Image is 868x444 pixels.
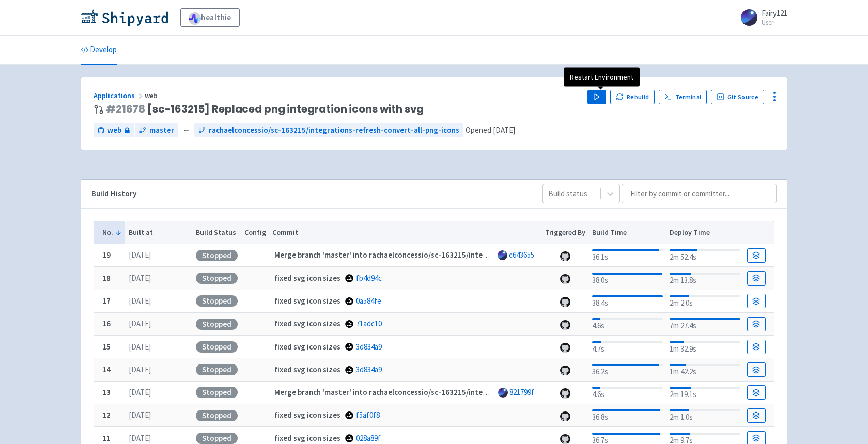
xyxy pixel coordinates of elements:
th: Build Status [192,221,241,244]
div: 7m 27.4s [670,316,740,332]
a: Build Details [747,294,766,308]
div: 2m 19.1s [670,385,740,401]
a: Applications [94,91,145,100]
a: 3d834a9 [356,364,382,374]
div: Stopped [196,319,238,330]
div: 36.1s [592,247,663,263]
div: Stopped [196,433,238,444]
a: 821799f [509,387,534,397]
div: 2m 13.8s [670,271,740,287]
a: healthie [180,8,240,27]
strong: fixed svg icon sizes [274,433,340,443]
div: 4.7s [592,339,663,355]
div: 36.8s [592,407,663,423]
th: Triggered By [542,221,589,244]
a: f5af0f8 [356,410,380,420]
div: Stopped [196,250,238,261]
b: 13 [102,387,111,397]
strong: fixed svg icon sizes [274,410,340,420]
img: Shipyard logo [81,9,168,26]
span: [sc-163215] Replaced png integration icons with svg [106,103,424,115]
button: No. [102,227,122,238]
th: Build Time [588,221,666,244]
a: Build Details [747,385,766,400]
a: rachaelconcessio/sc-163215/integrations-refresh-convert-all-png-icons [194,123,463,137]
time: [DATE] [493,125,515,135]
div: Stopped [196,273,238,284]
input: Filter by commit or committer... [622,184,777,203]
div: 2m 1.0s [670,407,740,423]
b: 14 [102,364,111,374]
a: Git Source [711,90,764,104]
small: User [762,19,787,26]
button: Play [587,90,606,104]
a: Build Details [747,248,766,263]
a: 71adc10 [356,319,382,328]
div: Stopped [196,341,238,353]
b: 15 [102,342,111,352]
a: Build Details [747,271,766,286]
b: 19 [102,250,111,260]
th: Built at [125,221,192,244]
div: Build History [91,188,526,200]
span: Fairy121 [762,8,787,18]
th: Commit [269,221,542,244]
time: [DATE] [129,410,151,420]
strong: fixed svg icon sizes [274,273,340,283]
a: web [94,123,134,137]
th: Config [241,221,269,244]
a: Fairy121 User [735,9,787,26]
div: Stopped [196,410,238,421]
strong: Merge branch 'master' into rachaelconcessio/sc-163215/integrations-refresh-convert-all-png-icons [274,250,619,260]
b: 11 [102,433,111,443]
div: Stopped [196,387,238,398]
span: ← [182,124,190,136]
div: 36.2s [592,362,663,378]
div: 2m 2.0s [670,293,740,309]
a: Build Details [747,408,766,423]
a: #21678 [106,102,145,116]
time: [DATE] [129,342,151,352]
div: Stopped [196,295,238,307]
time: [DATE] [129,387,151,397]
div: 1m 32.9s [670,339,740,355]
button: Rebuild [610,90,655,104]
span: rachaelconcessio/sc-163215/integrations-refresh-convert-all-png-icons [209,124,459,136]
div: 38.0s [592,271,663,287]
div: 38.4s [592,293,663,309]
span: web [107,124,121,136]
strong: fixed svg icon sizes [274,364,340,374]
strong: fixed svg icon sizes [274,296,340,306]
a: Build Details [747,362,766,377]
time: [DATE] [129,273,151,283]
a: 3d834a9 [356,342,382,352]
a: c643655 [509,250,534,260]
a: fb4d94c [356,273,382,283]
a: 0a584fe [356,296,381,306]
a: 028a89f [356,433,381,443]
a: master [135,123,178,137]
div: 1m 42.2s [670,362,740,378]
div: 2m 52.4s [670,247,740,263]
b: 17 [102,296,111,306]
time: [DATE] [129,433,151,443]
span: web [145,91,159,100]
div: Stopped [196,364,238,375]
a: Build Details [747,317,766,331]
div: 4.6s [592,385,663,401]
time: [DATE] [129,319,151,328]
a: Develop [81,36,117,65]
b: 18 [102,273,111,283]
b: 12 [102,410,111,420]
span: Opened [466,125,515,135]
time: [DATE] [129,250,151,260]
time: [DATE] [129,364,151,374]
th: Deploy Time [666,221,743,244]
b: 16 [102,319,111,328]
a: Terminal [659,90,707,104]
strong: fixed svg icon sizes [274,342,340,352]
time: [DATE] [129,296,151,306]
strong: fixed svg icon sizes [274,319,340,328]
strong: Merge branch 'master' into rachaelconcessio/sc-163215/integrations-refresh-convert-all-png-icons [274,387,619,397]
span: master [149,124,174,136]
